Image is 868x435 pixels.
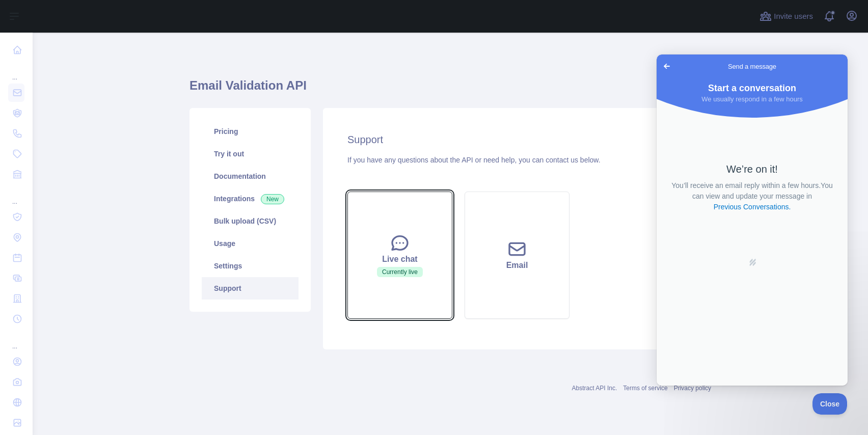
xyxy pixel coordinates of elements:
[261,194,284,204] span: New
[812,393,848,415] iframe: Help Scout Beacon - Close
[572,385,617,392] a: Abstract API Inc.
[347,132,687,147] h2: Support
[377,267,423,277] span: Currently live
[45,41,146,48] span: We usually respond in a few hours
[347,192,452,319] button: Live chatCurrently live
[13,108,178,121] div: We’re on it!
[465,192,569,319] button: Email
[202,187,299,210] a: Integrations New
[202,255,299,277] a: Settings
[477,259,557,271] div: Email
[757,8,815,24] button: Invite users
[360,253,440,265] div: Live chat
[774,11,813,22] span: Invite users
[202,165,299,187] a: Documentation
[4,6,16,18] span: Go back
[51,29,140,39] span: Start a conversation
[189,77,711,102] h1: Email Validation API
[8,61,24,81] div: ...
[202,232,299,255] a: Usage
[92,204,100,212] a: Powered by Help Scout
[15,127,176,156] span: You’ll receive an email reply within a few hours. You can view and update your message in
[202,210,299,232] a: Bulk upload (CSV)
[202,143,299,165] a: Try it out
[657,55,848,386] iframe: Help Scout Beacon - Live Chat, Contact Form, and Knowledge Base
[8,330,24,350] div: ...
[8,185,24,206] div: ...
[623,385,667,392] a: Terms of service
[202,120,299,143] a: Pricing
[71,7,120,17] span: Send a message
[202,277,299,300] a: Support
[347,155,687,165] div: If you have any questions about the API or need help, you can contact us below.
[56,147,135,158] a: Previous Conversations.
[674,385,711,392] a: Privacy policy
